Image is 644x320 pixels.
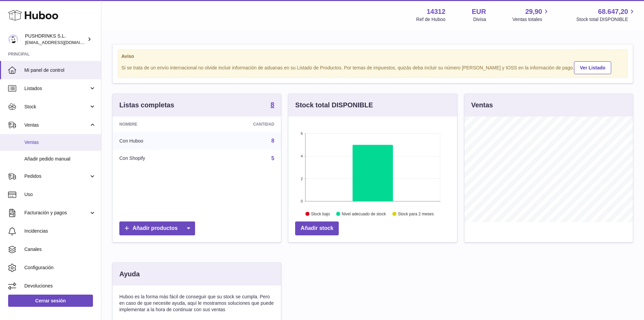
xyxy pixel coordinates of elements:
span: 29,90 [525,7,542,16]
h3: Ayuda [119,270,140,279]
span: Ventas [24,139,96,146]
span: Incidencias [24,228,96,234]
span: [EMAIL_ADDRESS][DOMAIN_NAME] [25,40,99,45]
span: Listados [24,85,89,92]
text: 4 [301,154,303,158]
strong: 14312 [427,7,446,16]
a: 8 [271,138,274,144]
span: Devoluciones [24,283,96,289]
div: Ref de Huboo [416,16,445,23]
span: Facturación y pagos [24,210,89,216]
td: Con Huboo [113,132,202,150]
text: Nivel adecuado de stock [342,212,386,216]
strong: EUR [472,7,486,16]
span: 68.647,20 [598,7,628,16]
a: 8 [270,101,274,109]
h3: Listas completas [119,101,174,110]
text: Stock bajo [311,212,330,216]
a: 68.647,20 Stock total DISPONIBLE [576,7,636,23]
span: Stock [24,104,89,110]
text: 6 [301,131,303,135]
strong: 8 [270,101,274,108]
th: Nombre [113,116,202,132]
a: Ver Listado [574,61,611,74]
td: Con Shopify [113,150,202,167]
a: 29,90 Ventas totales [512,7,550,23]
a: Cerrar sesión [8,295,93,307]
div: PUSHDRINKS S.L. [25,33,86,46]
span: Uso [24,191,96,198]
strong: Aviso [121,53,624,60]
span: Ventas totales [512,16,550,23]
text: 2 [301,177,303,181]
img: framos@pushdrinks.es [8,34,18,44]
div: Divisa [473,16,486,23]
h3: Ventas [471,101,493,110]
span: Canales [24,246,96,253]
span: Ventas [24,122,89,128]
p: Huboo es la forma más fácil de conseguir que su stock se cumpla. Pero en caso de que necesite ayu... [119,294,274,313]
text: Stock para 2 meses [398,212,434,216]
span: Añadir pedido manual [24,156,96,162]
span: Pedidos [24,173,89,179]
span: Configuración [24,264,96,271]
span: Mi panel de control [24,67,96,73]
div: Si se trata de un envío internacional no olvide incluir información de aduanas en su Listado de P... [121,60,624,74]
span: Stock total DISPONIBLE [576,16,636,23]
text: 0 [301,199,303,203]
a: Añadir productos [119,221,195,235]
a: 5 [271,155,274,161]
th: Cantidad [202,116,281,132]
h3: Stock total DISPONIBLE [295,101,373,110]
a: Añadir stock [295,221,339,235]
